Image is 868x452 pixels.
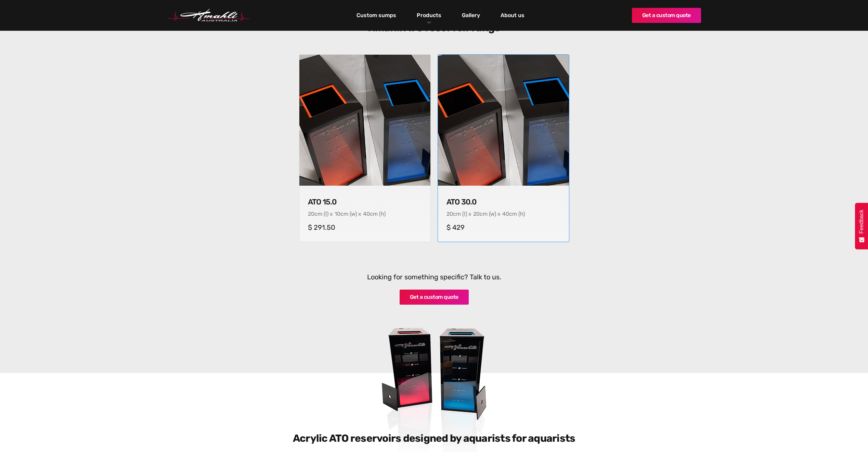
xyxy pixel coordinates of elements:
a: Gallery [460,10,482,21]
a: About us [499,10,526,21]
a: ATO 30.0ATO 30.0ATO 30.020cm (l) x20cm (w) x40cm (h)$ 429 [438,54,569,242]
h5: $ 291.50 [308,223,422,231]
h4: ATO 15.0 [308,198,422,207]
div: 40 [363,211,370,217]
h5: $ 429 [446,223,560,231]
div: cm (l) x [453,211,471,217]
a: Custom sumps [355,10,398,21]
div: cm (h) [509,211,525,217]
a: home [167,9,249,22]
div: 20 [446,211,453,217]
span: Feedback [858,210,865,234]
img: Hmahli Australia Logo [167,9,249,22]
div: 10 [335,211,340,217]
div: 20 [473,211,480,217]
h5: Looking for something specific? Talk to us. [302,273,566,281]
a: Get a custom quote [632,8,701,23]
a: Get a custom quote [400,290,469,305]
div: cm (l) x [314,211,333,217]
a: ATO 15.0ATO 15.0ATO 15.020cm (l) x10cm (w) x40cm (h)$ 291.50 [299,54,431,242]
div: 20 [308,211,314,217]
button: Feedback - Show survey [855,203,868,249]
img: ATO 30.0 [435,52,572,189]
h4: ATO 30.0 [446,198,560,207]
a: Products [415,10,443,20]
div: cm (h) [370,211,386,217]
div: cm (w) x [340,211,361,217]
h3: Acrylic ATO reservoirs designed by aquarists for aquarists [257,432,611,444]
div: 40 [502,211,509,217]
img: ATO 15.0 [299,55,430,186]
div: cm (w) x [480,211,501,217]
